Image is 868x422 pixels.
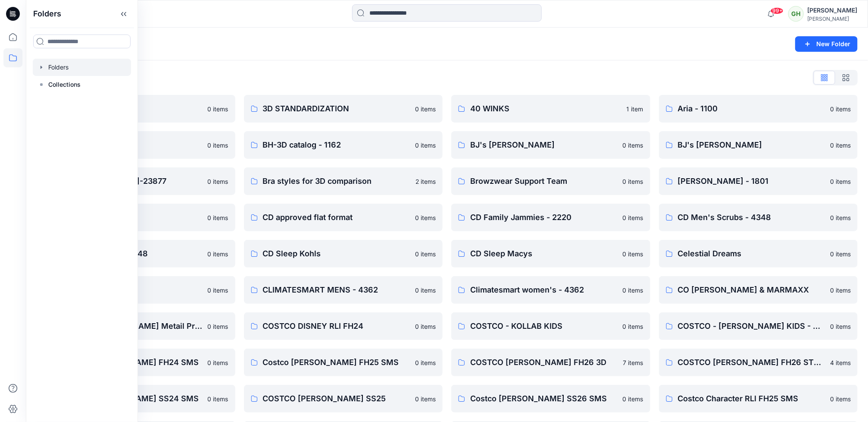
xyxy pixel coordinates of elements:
[830,104,851,113] p: 0 items
[415,286,436,295] p: 0 items
[830,213,851,222] p: 0 items
[795,36,858,52] button: New Folder
[208,104,228,113] p: 0 items
[678,175,825,187] p: [PERSON_NAME] - 1801
[263,356,410,368] p: Costco [PERSON_NAME] FH25 SMS
[623,322,643,331] p: 0 items
[263,248,410,260] p: CD Sleep Kohls
[415,177,436,186] p: 2 items
[830,394,851,403] p: 0 items
[807,16,857,22] div: [PERSON_NAME]
[208,394,228,403] p: 0 items
[830,286,851,295] p: 0 items
[659,385,858,413] a: Costco Character RLI FH25 SMS0 items
[659,240,858,268] a: Celestial Dreams0 items
[451,240,650,268] a: CD Sleep Macys0 items
[208,249,228,258] p: 0 items
[244,95,443,123] a: 3D STANDARDIZATION0 items
[678,393,825,405] p: Costco Character RLI FH25 SMS
[470,175,618,187] p: Browzwear Support Team
[451,95,650,123] a: 40 WINKS1 item
[659,312,858,340] a: COSTCO - [PERSON_NAME] KIDS - DESIGN USE0 items
[623,177,643,186] p: 0 items
[451,276,650,304] a: Climatesmart women's - 43620 items
[470,211,618,224] p: CD Family Jammies - 2220
[48,79,81,90] p: Collections
[659,276,858,304] a: CO [PERSON_NAME] & MARMAXX0 items
[623,286,643,295] p: 0 items
[451,312,650,340] a: COSTCO - KOLLAB KIDS0 items
[470,284,618,296] p: Climatesmart women's - 4362
[627,104,643,113] p: 1 item
[451,385,650,413] a: Costco [PERSON_NAME] SS26 SMS0 items
[208,177,228,186] p: 0 items
[771,7,784,14] span: 99+
[623,141,643,150] p: 0 items
[678,139,825,151] p: BJ's [PERSON_NAME]
[415,104,436,113] p: 0 items
[415,394,436,403] p: 0 items
[678,284,825,296] p: CO [PERSON_NAME] & MARMAXX
[208,322,228,331] p: 0 items
[470,139,618,151] p: BJ's [PERSON_NAME]
[263,211,410,224] p: CD approved flat format
[244,276,443,304] a: CLIMATESMART MENS - 43620 items
[623,358,643,367] p: 7 items
[244,131,443,159] a: BH-3D catalog - 11620 items
[470,356,618,368] p: COSTCO [PERSON_NAME] FH26 3D
[678,211,825,224] p: CD Men's Scrubs - 4348
[263,393,410,405] p: COSTCO [PERSON_NAME] SS25
[470,320,618,332] p: COSTCO - KOLLAB KIDS
[830,177,851,186] p: 0 items
[244,349,443,376] a: Costco [PERSON_NAME] FH25 SMS0 items
[470,103,621,115] p: 40 WINKS
[208,213,228,222] p: 0 items
[659,204,858,231] a: CD Men's Scrubs - 43480 items
[830,249,851,258] p: 0 items
[623,249,643,258] p: 0 items
[830,141,851,150] p: 0 items
[415,249,436,258] p: 0 items
[244,312,443,340] a: COSTCO DISNEY RLI FH240 items
[244,204,443,231] a: CD approved flat format0 items
[451,204,650,231] a: CD Family Jammies - 22200 items
[678,320,825,332] p: COSTCO - [PERSON_NAME] KIDS - DESIGN USE
[470,393,618,405] p: Costco [PERSON_NAME] SS26 SMS
[208,286,228,295] p: 0 items
[415,358,436,367] p: 0 items
[659,131,858,159] a: BJ's [PERSON_NAME]0 items
[659,95,858,123] a: Aria - 11000 items
[659,349,858,376] a: COSTCO [PERSON_NAME] FH26 STYLE 12-55434 items
[807,5,857,16] div: [PERSON_NAME]
[263,103,410,115] p: 3D STANDARDIZATION
[415,322,436,331] p: 0 items
[678,103,825,115] p: Aria - 1100
[263,139,410,151] p: BH-3D catalog - 1162
[830,358,851,367] p: 4 items
[788,6,804,22] div: GH
[415,141,436,150] p: 0 items
[830,322,851,331] p: 0 items
[208,358,228,367] p: 0 items
[623,213,643,222] p: 0 items
[678,248,825,260] p: Celestial Dreams
[451,131,650,159] a: BJ's [PERSON_NAME]0 items
[244,385,443,413] a: COSTCO [PERSON_NAME] SS250 items
[263,320,410,332] p: COSTCO DISNEY RLI FH24
[263,284,410,296] p: CLIMATESMART MENS - 4362
[678,356,825,368] p: COSTCO [PERSON_NAME] FH26 STYLE 12-5543
[244,240,443,268] a: CD Sleep Kohls0 items
[208,141,228,150] p: 0 items
[451,167,650,195] a: Browzwear Support Team0 items
[623,394,643,403] p: 0 items
[451,349,650,376] a: COSTCO [PERSON_NAME] FH26 3D7 items
[470,248,618,260] p: CD Sleep Macys
[263,175,411,187] p: Bra styles for 3D comparison
[415,213,436,222] p: 0 items
[659,167,858,195] a: [PERSON_NAME] - 18010 items
[244,167,443,195] a: Bra styles for 3D comparison2 items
